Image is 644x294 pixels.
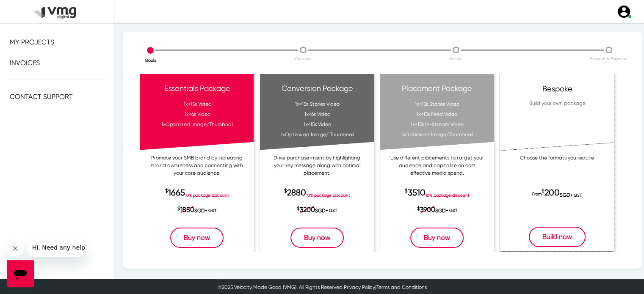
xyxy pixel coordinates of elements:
[263,119,372,129] li: 1x <15s Video
[170,228,224,248] button: Buy now
[383,129,492,140] li: 1x Optimized Image/Thumbnail
[503,99,611,107] p: Build your own package
[560,192,570,198] span: SGD
[7,240,24,257] iframe: Close message
[417,206,420,212] span: $
[383,109,492,119] li: 1x <15s Feed Video
[194,208,216,213] span: + GST
[263,129,372,140] li: 1x Optimized Image/ Thumbnail
[616,4,631,19] img: user
[542,188,544,194] span: $
[143,99,252,109] li: 1x <15s Video
[10,93,73,101] span: Contact Support
[344,284,375,290] a: Privacy Policy
[306,193,350,198] span: 10% package discount
[383,119,492,129] li: 1x <15s In-Stream Video
[380,55,532,62] p: Assets
[180,206,194,214] span: 1850
[194,208,205,214] span: SGD
[503,83,611,94] p: Bespoke
[435,208,457,213] span: + GST
[376,284,427,290] a: Terms and Conditions
[263,99,372,109] li: 1x <15s Stories Video
[380,184,494,196] h5: 3510
[227,55,379,62] p: Creative
[383,82,492,94] p: Placement Package
[383,99,492,109] li: 1x <15s Stories Video
[560,193,582,198] span: + GST
[611,4,636,19] a: user
[426,193,470,198] span: 10% package discount
[185,193,229,198] span: 10% package discount
[27,238,86,257] iframe: Message from company
[315,208,337,213] span: + GST
[284,188,287,194] span: $
[10,38,54,46] span: My Projects
[529,227,586,247] button: Build now
[260,184,373,196] h5: 2880
[405,188,408,194] span: $
[435,208,446,214] span: SGD
[410,228,464,248] button: Buy now
[177,206,180,212] span: $
[297,206,300,212] span: $
[420,206,435,214] span: 3900
[149,154,245,184] p: Promote your SMB brand by increasing brand awareness and connecting with your core audience.
[140,184,254,196] h5: 1665
[315,208,326,214] span: SGD
[263,82,372,94] p: Conversion Package
[290,228,344,248] button: Buy now
[143,109,252,119] li: 1x <6s Video
[5,6,61,13] span: Hi. Need any help?
[10,59,40,67] span: Invoices
[532,192,542,196] span: From
[143,82,252,94] p: Essentials Package
[74,57,227,63] p: Goals
[269,154,365,184] p: Drive purchase intent by highlighting your key message along with optimal placement.
[165,188,168,194] span: $
[7,260,34,287] iframe: Button to launch messaging window
[263,109,372,119] li: 1x <6s Video
[143,119,252,129] li: 1x Optimized Image/Thumbnail
[389,154,485,184] p: Use different placements to target your audience and capitalize on cost effective media spend.
[500,184,614,213] h5: 200
[509,154,605,184] p: Choose the formats you require
[300,206,315,214] span: 3200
